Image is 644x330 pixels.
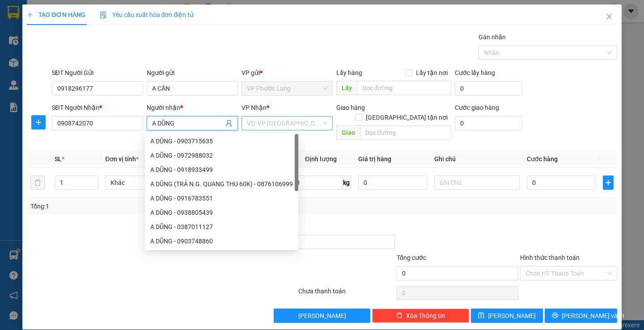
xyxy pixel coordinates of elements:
[110,176,185,189] span: Khác
[31,115,46,129] button: plus
[358,155,391,163] span: Giá trị hàng
[150,165,293,175] div: A DŨNG - 0918933499
[145,205,298,220] div: A DŨNG - 0938805439
[150,150,293,160] div: A DŨNG - 0972988032
[603,175,614,190] button: plus
[27,12,33,18] span: plus
[225,120,233,127] span: user-add
[100,11,194,18] span: Yêu cầu xuất hóa đơn điện tử
[297,286,396,302] div: Chưa thanh toán
[336,81,357,95] span: Lấy
[298,311,346,321] span: [PERSON_NAME]
[478,312,484,319] span: save
[545,309,617,323] button: printer[PERSON_NAME] và In
[105,155,139,163] span: Đơn vị tính
[145,148,298,163] div: A DŨNG - 0972988032
[150,193,293,203] div: A DŨNG - 0916783551
[145,177,298,191] div: A DŨNG (TRẢ N.G. QUANG THU 60K) - 0876106999
[397,254,426,261] span: Tổng cước
[150,179,293,189] div: A DŨNG (TRẢ N.G. QUANG THU 60K) - 0876106999
[305,155,337,163] span: Định lượng
[406,311,445,321] span: Xóa Thông tin
[27,11,85,18] span: TẠO ĐƠN HÀNG
[100,12,107,19] img: icon
[145,220,298,234] div: A DŨNG - 0387011127
[455,104,499,111] label: Cước giao hàng
[150,236,293,246] div: A DŨNG - 0903748860
[357,81,451,95] input: Dọc đường
[336,125,360,140] span: Giao
[150,208,293,217] div: A DŨNG - 0938805439
[479,33,506,41] label: Gán nhãn
[603,179,613,186] span: plus
[562,311,624,321] span: [PERSON_NAME] và In
[342,175,351,190] span: kg
[241,104,267,111] span: VP Nhận
[145,234,298,248] div: A DŨNG - 0903748860
[412,68,451,78] span: Lấy tận nơi
[52,103,143,113] div: SĐT Người Nhận
[55,155,62,163] span: SL
[32,119,45,126] span: plus
[455,81,522,96] input: Cước lấy hàng
[597,4,622,29] button: Close
[150,222,293,232] div: A DŨNG - 0387011127
[358,175,427,190] input: 0
[247,82,327,95] span: VP Phước Long
[52,68,143,78] div: SĐT Người Gửi
[372,309,469,323] button: deleteXóa Thông tin
[30,201,249,211] div: Tổng: 1
[434,175,520,190] input: Ghi Chú
[147,68,238,78] div: Người gửi
[147,103,238,113] div: Người nhận
[431,150,523,168] th: Ghi chú
[362,113,451,122] span: [GEOGRAPHIC_DATA] tận nơi
[336,104,365,111] span: Giao hàng
[30,175,45,190] button: delete
[241,68,333,78] div: VP gửi
[336,69,362,76] span: Lấy hàng
[396,312,402,319] span: delete
[145,163,298,177] div: A DŨNG - 0918933499
[150,136,293,146] div: A DŨNG - 0903715635
[360,125,451,140] input: Dọc đường
[527,155,558,163] span: Cước hàng
[552,312,558,319] span: printer
[455,69,495,76] label: Cước lấy hàng
[488,311,536,321] span: [PERSON_NAME]
[606,13,613,20] span: close
[145,134,298,148] div: A DŨNG - 0903715635
[274,309,371,323] button: [PERSON_NAME]
[471,309,543,323] button: save[PERSON_NAME]
[455,116,522,130] input: Cước giao hàng
[145,191,298,205] div: A DŨNG - 0916783551
[520,254,580,261] label: Hình thức thanh toán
